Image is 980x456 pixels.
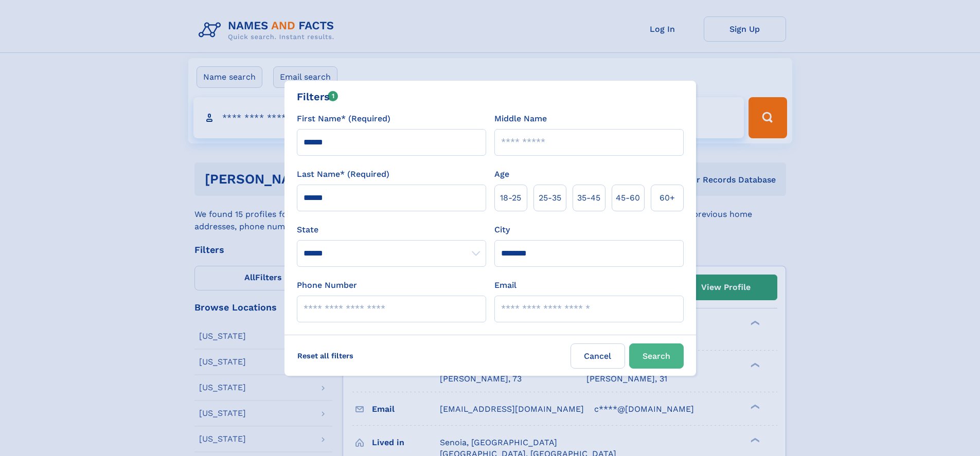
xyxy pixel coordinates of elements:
[494,168,509,180] label: Age
[660,192,675,204] span: 60+
[291,343,360,368] label: Reset all filters
[500,192,521,204] span: 18‑25
[577,192,600,204] span: 35‑45
[629,343,684,369] button: Search
[571,343,625,369] label: Cancel
[297,113,390,125] label: First Name* (Required)
[297,89,338,104] div: Filters
[494,224,510,236] label: City
[494,113,547,125] label: Middle Name
[494,279,516,291] label: Email
[539,192,561,204] span: 25‑35
[297,279,357,291] label: Phone Number
[297,224,486,236] label: State
[616,192,640,204] span: 45‑60
[297,168,389,180] label: Last Name* (Required)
